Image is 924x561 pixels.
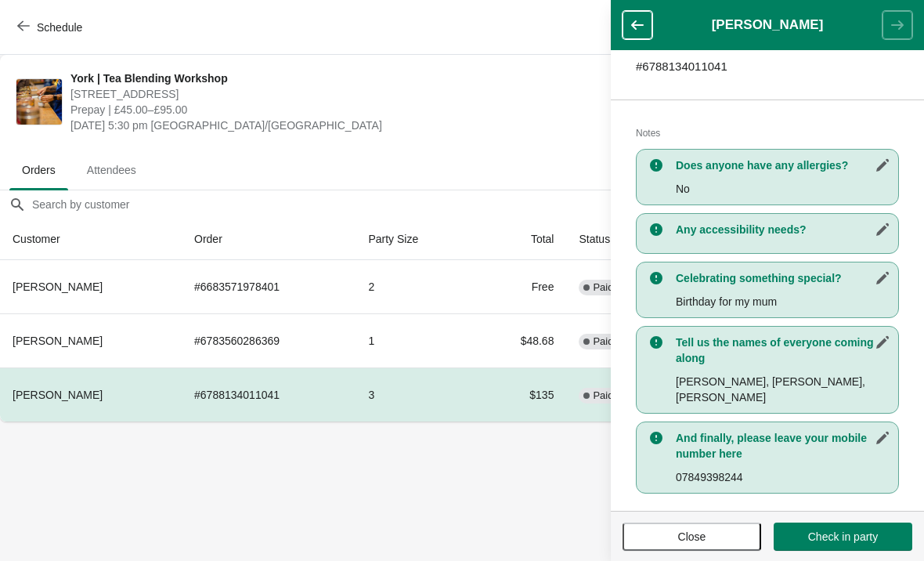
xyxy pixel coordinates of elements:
[566,219,670,260] th: Status
[74,156,149,184] span: Attendees
[623,523,761,551] button: Close
[808,530,878,543] span: Check in party
[356,367,474,422] td: 3
[8,13,95,42] button: Schedule
[774,523,912,551] button: Check in party
[182,260,356,313] td: # 6683571978401
[70,118,635,133] span: [DATE] 5:30 pm [GEOGRAPHIC_DATA]/[GEOGRAPHIC_DATA]
[9,156,68,184] span: Orders
[70,102,635,118] span: Prepay | £45.00–£95.00
[636,59,899,74] p: # 6788134011041
[70,86,635,102] span: [STREET_ADDRESS]
[676,374,890,405] p: [PERSON_NAME], [PERSON_NAME], [PERSON_NAME]
[593,281,613,294] span: Paid
[182,313,356,367] td: # 6783560286369
[182,219,356,260] th: Order
[13,280,103,293] span: [PERSON_NAME]
[31,190,924,219] input: Search by customer
[676,222,890,237] h3: Any accessibility needs?
[474,313,566,367] td: $48.68
[652,17,882,33] h1: [PERSON_NAME]
[676,181,890,197] p: No
[356,260,474,313] td: 2
[16,79,62,125] img: York | Tea Blending Workshop
[474,260,566,313] td: Free
[356,313,474,367] td: 1
[182,367,356,422] td: # 6788134011041
[37,21,82,34] span: Schedule
[636,125,899,141] h2: Notes
[593,389,613,402] span: Paid
[676,469,890,485] p: 07849398244
[474,367,566,422] td: $135
[474,219,566,260] th: Total
[593,335,613,348] span: Paid
[13,335,103,347] span: [PERSON_NAME]
[676,294,890,309] p: Birthday for my mum
[356,219,474,260] th: Party Size
[13,389,103,401] span: [PERSON_NAME]
[676,270,890,286] h3: Celebrating something special?
[676,157,890,173] h3: Does anyone have any allergies?
[678,530,706,543] span: Close
[70,71,635,86] span: York | Tea Blending Workshop
[676,430,890,461] h3: And finally, please leave your mobile number here
[676,335,890,366] h3: Tell us the names of everyone coming along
